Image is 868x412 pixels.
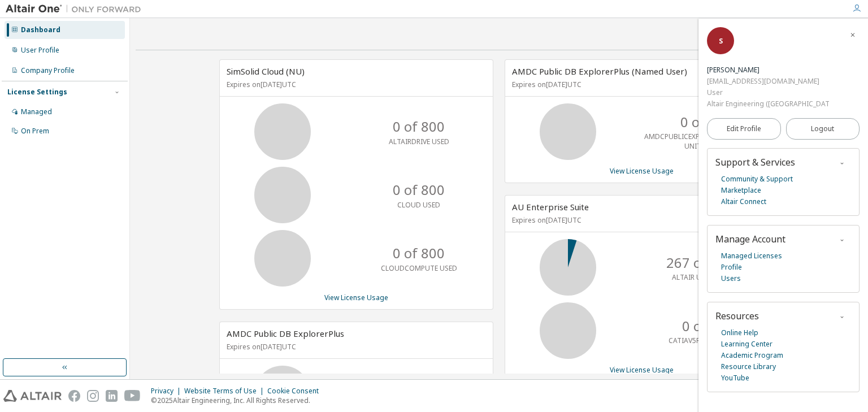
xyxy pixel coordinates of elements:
[669,336,740,345] p: CATIAV5READER USED
[721,262,742,273] a: Profile
[227,328,344,339] span: AMDC Public DB ExplorerPlus
[666,253,742,272] p: 267 of 5000
[21,127,49,136] div: On Prem
[124,390,141,402] img: youtube.svg
[715,310,759,322] span: Resources
[721,372,749,384] a: YouTube
[324,293,388,302] a: View License Usage
[610,166,674,176] a: View License Usage
[267,387,325,396] div: Cookie Consent
[721,350,783,361] a: Academic Program
[707,98,829,110] div: Altair Engineering ([GEOGRAPHIC_DATA])
[6,3,147,15] img: Altair One
[397,200,440,210] p: CLOUD USED
[715,233,785,245] span: Manage Account
[3,390,62,402] img: altair_logo.svg
[727,124,761,133] span: Edit Profile
[389,137,449,146] p: ALTAIRDRIVE USED
[715,156,795,168] span: Support & Services
[672,272,736,282] p: ALTAIR UNITS USED
[227,66,305,77] span: SimSolid Cloud (NU)
[512,215,769,225] p: Expires on [DATE] UTC
[106,390,118,402] img: linkedin.svg
[512,201,589,212] span: AU Enterprise Suite
[21,66,75,75] div: Company Profile
[682,316,726,336] p: 0 of 10
[721,273,741,284] a: Users
[393,244,445,263] p: 0 of 800
[721,174,793,185] a: Community & Support
[721,339,772,350] a: Learning Center
[721,361,776,372] a: Resource Library
[721,250,782,262] a: Managed Licenses
[184,387,267,396] div: Website Terms of Use
[610,365,674,375] a: View License Usage
[721,185,761,196] a: Marketplace
[512,80,769,89] p: Expires on [DATE] UTC
[721,327,758,339] a: Online Help
[680,112,728,132] p: 0 of 0.8
[393,117,445,136] p: 0 of 800
[151,396,325,405] p: © 2025 Altair Engineering, Inc. All Rights Reserved.
[719,36,723,46] span: S
[644,132,764,151] p: AMDCPUBLICEXPLORERPLUSFEATURE UNITS USED
[227,342,483,352] p: Expires on [DATE] UTC
[707,76,829,87] div: [EMAIL_ADDRESS][DOMAIN_NAME]
[721,196,766,207] a: Altair Connect
[7,88,67,97] div: License Settings
[707,87,829,98] div: User
[707,118,781,140] a: Edit Profile
[87,390,99,402] img: instagram.svg
[21,25,60,34] div: Dashboard
[811,123,834,135] span: Logout
[21,107,52,116] div: Managed
[512,66,687,77] span: AMDC Public DB ExplorerPlus (Named User)
[227,80,483,89] p: Expires on [DATE] UTC
[381,263,457,273] p: CLOUDCOMPUTE USED
[151,387,184,396] div: Privacy
[786,118,860,140] button: Logout
[21,46,59,55] div: User Profile
[707,64,829,76] div: Subham Raj
[393,180,445,200] p: 0 of 800
[68,390,80,402] img: facebook.svg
